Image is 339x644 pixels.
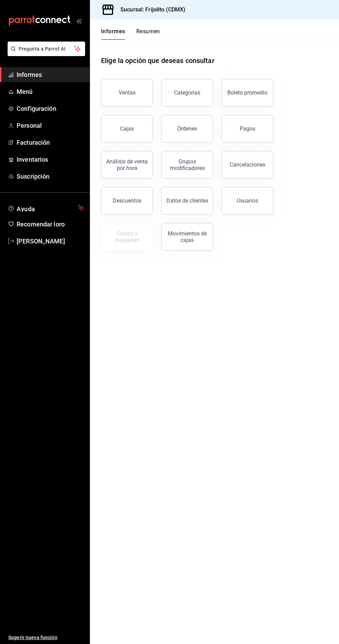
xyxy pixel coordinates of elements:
[101,28,125,35] font: Informes
[76,18,82,24] button: abrir_cajón_menú
[101,56,214,65] font: Elige la opción que deseas consultar
[221,187,273,215] button: Usuarios
[17,105,56,112] font: Configuración
[101,187,153,215] button: Descuentos
[161,151,213,179] button: Grupos modificadores
[5,50,85,57] a: Pregunta a Parrot AI
[8,635,57,640] font: Sugerir nueva función
[113,197,141,204] font: Descuentos
[221,151,273,179] button: Cancelaciones
[161,79,213,107] button: Categorías
[101,115,153,143] a: Cajas
[8,42,85,56] button: Pregunta a Parrot AI
[230,161,265,168] font: Cancelaciones
[17,205,35,213] font: Ayuda
[17,88,33,95] font: Menú
[101,223,153,251] button: Contrata inventarios para ver este informe
[221,79,273,107] button: Boleto promedio
[237,197,258,204] font: Usuarios
[136,28,160,35] font: Resumen
[170,158,205,171] font: Grupos modificadores
[240,125,255,132] font: Pagos
[17,173,49,180] font: Suscripción
[174,89,200,96] font: Categorías
[168,230,207,243] font: Movimientos de cajas
[119,89,136,96] font: Ventas
[101,79,153,107] button: Ventas
[161,115,213,143] button: Órdenes
[101,28,160,40] div: pestañas de navegación
[17,156,48,163] font: Inventarios
[101,151,153,179] button: Análisis de venta por hora
[17,122,42,129] font: Personal
[177,125,197,132] font: Órdenes
[17,238,65,245] font: [PERSON_NAME]
[166,197,208,204] font: Datos de clientes
[161,187,213,215] button: Datos de clientes
[19,46,66,52] font: Pregunta a Parrot AI
[17,139,50,146] font: Facturación
[161,223,213,251] button: Movimientos de cajas
[221,115,273,143] button: Pagos
[120,125,134,132] font: Cajas
[115,230,139,243] font: Costos y márgenes
[17,221,65,228] font: Recomendar loro
[106,158,148,171] font: Análisis de venta por hora
[227,89,267,96] font: Boleto promedio
[17,71,42,78] font: Informes
[120,6,185,13] font: Sucursal: Frijolito (CDMX)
